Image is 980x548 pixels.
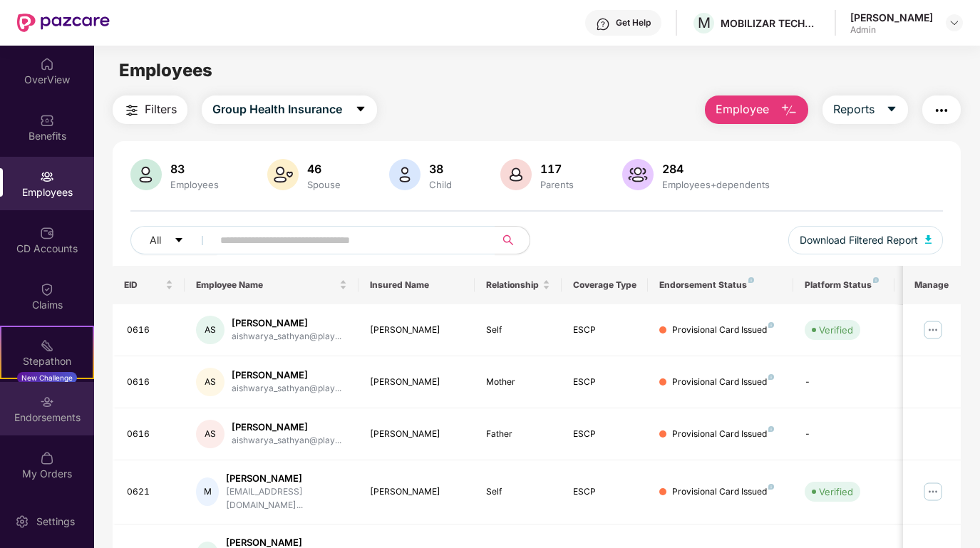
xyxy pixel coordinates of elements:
[226,485,347,512] div: [EMAIL_ADDRESS][DOMAIN_NAME]...
[127,428,174,441] div: 0616
[622,159,654,190] img: svg+xml;base64,PHN2ZyB4bWxucz0iaHR0cDovL3d3dy53My5vcmcvMjAwMC9zdmciIHhtbG5zOnhsaW5rPSJodHRwOi8vd3...
[15,515,29,529] img: svg+xml;base64,PHN2ZyBpZD0iU2V0dGluZy0yMHgyMCIgeG1sbnM9Imh0dHA6Ly93d3cudzMub3JnLzIwMDAvc3ZnIiB3aW...
[40,282,54,296] img: svg+xml;base64,PHN2ZyBpZD0iQ2xhaW0iIHhtbG5zPSJodHRwOi8vd3d3LnczLm9yZy8yMDAwL3N2ZyIgd2lkdGg9IjIwIi...
[850,11,933,24] div: [PERSON_NAME]
[562,266,649,304] th: Coverage Type
[949,17,960,29] img: svg+xml;base64,PHN2ZyBpZD0iRHJvcGRvd24tMzJ4MzIiIHhtbG5zPSJodHRwOi8vd3d3LnczLm9yZy8yMDAwL3N2ZyIgd2...
[196,316,225,344] div: AS
[124,279,163,291] span: EID
[475,266,562,304] th: Relationship
[127,376,174,389] div: 0616
[800,232,918,248] span: Download Filtered Report
[202,95,377,124] button: Group Health Insurancecaret-down
[232,368,341,382] div: [PERSON_NAME]
[150,232,161,248] span: All
[500,159,532,190] img: svg+xml;base64,PHN2ZyB4bWxucz0iaHR0cDovL3d3dy53My5vcmcvMjAwMC9zdmciIHhtbG5zOnhsaW5rPSJodHRwOi8vd3...
[130,226,217,254] button: Allcaret-down
[850,24,933,36] div: Admin
[819,485,853,499] div: Verified
[672,485,774,499] div: Provisional Card Issued
[370,485,463,499] div: [PERSON_NAME]
[40,57,54,71] img: svg+xml;base64,PHN2ZyBpZD0iSG9tZSIgeG1sbnM9Imh0dHA6Ly93d3cudzMub3JnLzIwMDAvc3ZnIiB3aWR0aD0iMjAiIG...
[127,324,174,337] div: 0616
[537,162,577,176] div: 117
[573,485,637,499] div: ESCP
[196,368,225,396] div: AS
[659,279,781,291] div: Endorsement Status
[167,162,222,176] div: 83
[167,179,222,190] div: Employees
[212,100,342,118] span: Group Health Insurance
[17,372,77,383] div: New Challenge
[426,162,455,176] div: 38
[705,95,808,124] button: Employee
[922,319,944,341] img: manageButton
[196,477,219,506] div: M
[573,324,637,337] div: ESCP
[127,485,174,499] div: 0621
[40,226,54,240] img: svg+xml;base64,PHN2ZyBpZD0iQ0RfQWNjb3VudHMiIGRhdGEtbmFtZT0iQ0QgQWNjb3VudHMiIHhtbG5zPSJodHRwOi8vd3...
[17,14,110,32] img: New Pazcare Logo
[768,426,774,432] img: svg+xml;base64,PHN2ZyB4bWxucz0iaHR0cDovL3d3dy53My5vcmcvMjAwMC9zdmciIHdpZHRoPSI4IiBoZWlnaHQ9IjgiIH...
[659,179,773,190] div: Employees+dependents
[32,515,79,529] div: Settings
[903,266,961,304] th: Manage
[537,179,577,190] div: Parents
[226,472,347,485] div: [PERSON_NAME]
[793,356,894,408] td: -
[370,324,463,337] div: [PERSON_NAME]
[232,382,341,396] div: aishwarya_sathyan@play...
[698,14,711,31] span: M
[370,376,463,389] div: [PERSON_NAME]
[780,102,798,119] img: svg+xml;base64,PHN2ZyB4bWxucz0iaHR0cDovL3d3dy53My5vcmcvMjAwMC9zdmciIHhtbG5zOnhsaW5rPSJodHRwOi8vd3...
[232,330,341,343] div: aishwarya_sathyan@play...
[716,100,769,118] span: Employee
[768,374,774,380] img: svg+xml;base64,PHN2ZyB4bWxucz0iaHR0cDovL3d3dy53My5vcmcvMjAwMC9zdmciIHdpZHRoPSI4IiBoZWlnaHQ9IjgiIH...
[486,376,550,389] div: Mother
[389,159,421,190] img: svg+xml;base64,PHN2ZyB4bWxucz0iaHR0cDovL3d3dy53My5vcmcvMjAwMC9zdmciIHhtbG5zOnhsaW5rPSJodHRwOi8vd3...
[355,103,366,116] span: caret-down
[768,322,774,328] img: svg+xml;base64,PHN2ZyB4bWxucz0iaHR0cDovL3d3dy53My5vcmcvMjAwMC9zdmciIHdpZHRoPSI4IiBoZWlnaHQ9IjgiIH...
[426,179,455,190] div: Child
[486,279,540,291] span: Relationship
[359,266,475,304] th: Insured Name
[793,408,894,460] td: -
[145,100,177,118] span: Filters
[886,103,897,116] span: caret-down
[596,17,610,31] img: svg+xml;base64,PHN2ZyBpZD0iSGVscC0zMngzMiIgeG1sbnM9Imh0dHA6Ly93d3cudzMub3JnLzIwMDAvc3ZnIiB3aWR0aD...
[659,162,773,176] div: 284
[748,277,754,283] img: svg+xml;base64,PHN2ZyB4bWxucz0iaHR0cDovL3d3dy53My5vcmcvMjAwMC9zdmciIHdpZHRoPSI4IiBoZWlnaHQ9IjgiIH...
[174,235,184,247] span: caret-down
[40,170,54,184] img: svg+xml;base64,PHN2ZyBpZD0iRW1wbG95ZWVzIiB4bWxucz0iaHR0cDovL3d3dy53My5vcmcvMjAwMC9zdmciIHdpZHRoPS...
[486,324,550,337] div: Self
[196,279,336,291] span: Employee Name
[495,226,530,254] button: search
[130,159,162,190] img: svg+xml;base64,PHN2ZyB4bWxucz0iaHR0cDovL3d3dy53My5vcmcvMjAwMC9zdmciIHhtbG5zOnhsaW5rPSJodHRwOi8vd3...
[822,95,908,124] button: Reportscaret-down
[933,102,950,119] img: svg+xml;base64,PHN2ZyB4bWxucz0iaHR0cDovL3d3dy53My5vcmcvMjAwMC9zdmciIHdpZHRoPSIyNCIgaGVpZ2h0PSIyNC...
[40,395,54,409] img: svg+xml;base64,PHN2ZyBpZD0iRW5kb3JzZW1lbnRzIiB4bWxucz0iaHR0cDovL3d3dy53My5vcmcvMjAwMC9zdmciIHdpZH...
[113,95,187,124] button: Filters
[40,451,54,465] img: svg+xml;base64,PHN2ZyBpZD0iTXlfT3JkZXJzIiBkYXRhLW5hbWU9Ik15IE9yZGVycyIgeG1sbnM9Imh0dHA6Ly93d3cudz...
[573,376,637,389] div: ESCP
[232,420,341,434] div: [PERSON_NAME]
[672,376,774,389] div: Provisional Card Issued
[922,480,944,503] img: manageButton
[267,159,299,190] img: svg+xml;base64,PHN2ZyB4bWxucz0iaHR0cDovL3d3dy53My5vcmcvMjAwMC9zdmciIHhtbG5zOnhsaW5rPSJodHRwOi8vd3...
[486,428,550,441] div: Father
[232,434,341,448] div: aishwarya_sathyan@play...
[232,316,341,330] div: [PERSON_NAME]
[113,266,185,304] th: EID
[833,100,875,118] span: Reports
[788,226,944,254] button: Download Filtered Report
[185,266,359,304] th: Employee Name
[123,102,140,119] img: svg+xml;base64,PHN2ZyB4bWxucz0iaHR0cDovL3d3dy53My5vcmcvMjAwMC9zdmciIHdpZHRoPSIyNCIgaGVpZ2h0PSIyNC...
[805,279,883,291] div: Platform Status
[672,428,774,441] div: Provisional Card Issued
[873,277,879,283] img: svg+xml;base64,PHN2ZyB4bWxucz0iaHR0cDovL3d3dy53My5vcmcvMjAwMC9zdmciIHdpZHRoPSI4IiBoZWlnaHQ9IjgiIH...
[196,420,225,448] div: AS
[721,16,820,30] div: MOBILIZAR TECHNOLOGIES PRIVATE LIMITED
[672,324,774,337] div: Provisional Card Issued
[925,235,932,244] img: svg+xml;base64,PHN2ZyB4bWxucz0iaHR0cDovL3d3dy53My5vcmcvMjAwMC9zdmciIHhtbG5zOnhsaW5rPSJodHRwOi8vd3...
[304,179,344,190] div: Spouse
